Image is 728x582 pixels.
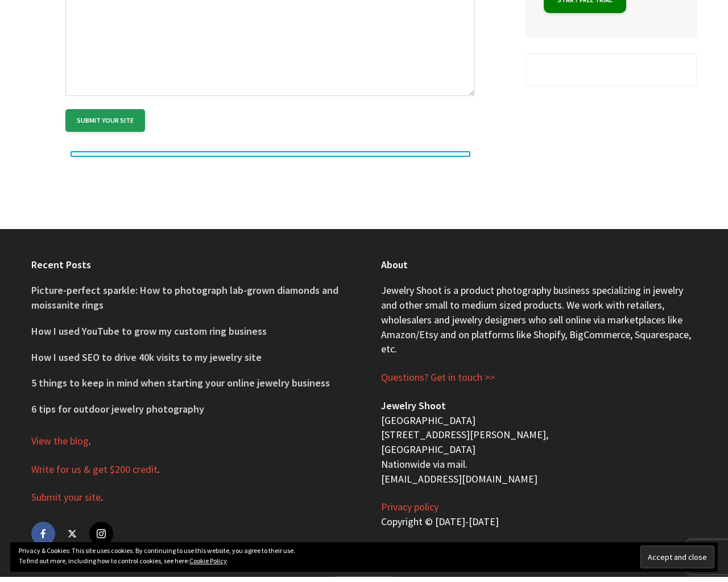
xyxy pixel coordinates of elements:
div: Privacy & Cookies: This site uses cookies. By continuing to use this website, you agree to their ... [10,542,718,572]
h4: About [381,257,697,272]
a: Write for us & get $200 credit [31,463,158,476]
a: 6 tips for outdoor jewelry photography [31,402,204,415]
a: facebook [31,522,55,546]
input: Submit your site [65,109,145,132]
p: Jewelry Shoot is a product photography business specializing in jewelry and other small to medium... [381,283,697,356]
p: . [31,434,347,448]
a: View the blog [31,434,89,448]
b: Jewelry Shoot [381,399,446,412]
p: . [31,490,347,505]
a: Picture-perfect sparkle: How to photograph lab-grown diamonds and moissanite rings [31,284,338,311]
a: Cookie Policy [189,556,227,565]
p: Copyright © [DATE]-[DATE] [381,500,697,529]
a: 5 things to keep in mind when starting your online jewelry business [31,376,330,389]
a: Privacy policy [381,500,439,514]
p: [GEOGRAPHIC_DATA] [STREET_ADDRESS][PERSON_NAME], [GEOGRAPHIC_DATA] Nationwide via mail. [EMAIL_AD... [381,398,697,486]
a: How I used YouTube to grow my custom ring business [31,325,267,338]
p: . [31,462,347,477]
h4: Recent Posts [31,257,347,272]
a: twitter [60,522,84,546]
a: instagram [89,522,113,546]
a: How I used SEO to drive 40k visits to my jewelry site [31,351,262,364]
a: Questions? Get in touch >> [381,371,495,384]
input: Accept and close [640,546,714,568]
a: Submit your site [31,490,101,504]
